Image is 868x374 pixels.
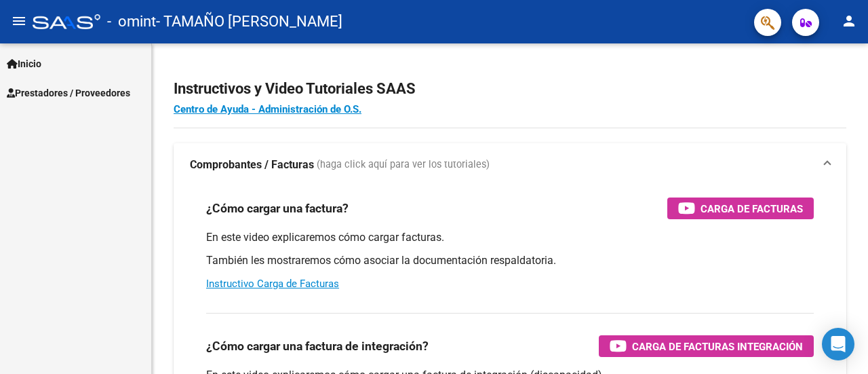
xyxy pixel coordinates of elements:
a: Centro de Ayuda - Administración de O.S. [174,103,361,115]
span: Carga de Facturas [701,200,803,217]
button: Carga de Facturas Integración [599,335,814,357]
span: - omint [107,7,156,37]
span: Prestadores / Proveedores [7,86,130,100]
h3: ¿Cómo cargar una factura? [206,199,349,218]
h3: ¿Cómo cargar una factura de integración? [206,337,429,356]
span: Inicio [7,56,41,71]
span: (haga click aquí para ver los tutoriales) [317,157,490,172]
strong: Comprobantes / Facturas [190,157,314,172]
span: - TAMAÑO [PERSON_NAME] [156,7,342,37]
a: Instructivo Carga de Facturas [206,278,339,290]
mat-icon: person [841,13,857,29]
span: Carga de Facturas Integración [632,338,803,355]
mat-icon: menu [11,13,27,29]
button: Carga de Facturas [667,198,814,219]
div: Open Intercom Messenger [822,328,854,360]
p: En este video explicaremos cómo cargar facturas. [206,230,814,245]
p: También les mostraremos cómo asociar la documentación respaldatoria. [206,253,814,268]
h2: Instructivos y Video Tutoriales SAAS [174,76,846,102]
mat-expansion-panel-header: Comprobantes / Facturas (haga click aquí para ver los tutoriales) [174,143,846,187]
